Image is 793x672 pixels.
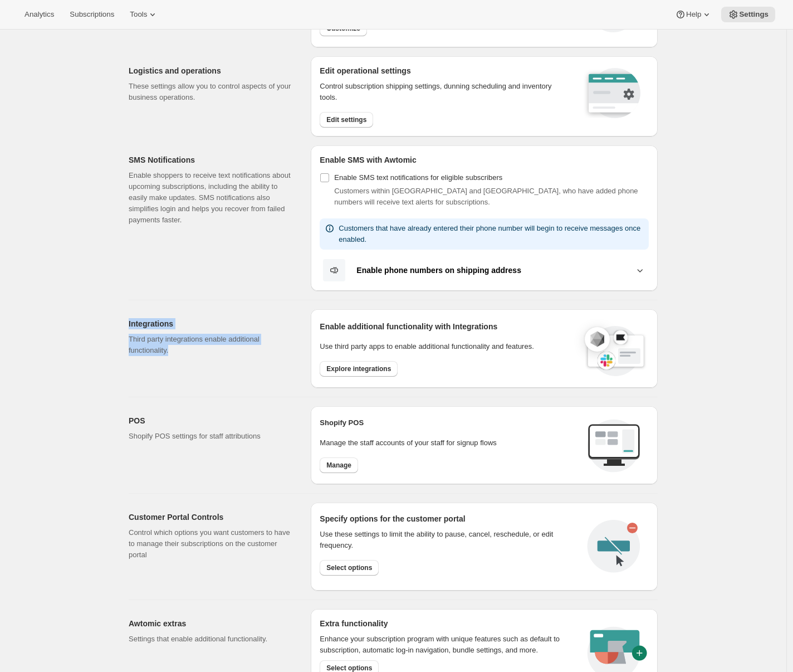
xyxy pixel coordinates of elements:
p: Use third party apps to enable additional functionality and features. [320,341,574,352]
button: Tools [123,7,165,22]
p: Settings that enable additional functionality. [129,634,293,645]
span: Customers within [GEOGRAPHIC_DATA] and [GEOGRAPHIC_DATA], who have added phone numbers will recei... [334,187,638,206]
p: Customers that have already entered their phone number will begin to receive messages once enabled. [339,223,644,245]
p: Enable shoppers to receive text notifications about upcoming subscriptions, including the ability... [129,170,293,226]
span: Tools [130,10,147,19]
span: Settings [739,10,768,19]
span: Analytics [25,10,54,19]
h2: Shopify POS [320,417,579,428]
span: Help [686,10,701,19]
h2: Integrations [129,318,293,329]
span: Subscriptions [70,10,114,19]
p: These settings allow you to control aspects of your business operations. [129,81,293,103]
button: Subscriptions [63,7,121,22]
h2: Enable additional functionality with Integrations [320,321,574,332]
p: Manage the staff accounts of your staff for signup flows [320,437,579,449]
button: Analytics [18,7,61,22]
div: Use these settings to limit the ability to pause, cancel, reschedule, or edit frequency. [320,529,579,551]
h2: Awtomic extras [129,618,293,629]
p: Shopify POS settings for staff attributions [129,431,293,442]
h2: Extra functionality [320,618,388,629]
p: Third party integrations enable additional functionality. [129,334,293,356]
button: Help [668,7,719,22]
h2: Specify options for the customer portal [320,513,579,524]
span: Edit settings [326,115,366,124]
b: Enable phone numbers on shipping address [356,266,521,275]
button: Manage [320,457,358,473]
h2: Logistics and operations [129,65,293,76]
p: Control which options you want customers to have to manage their subscriptions on the customer po... [129,527,293,561]
span: Explore integrations [326,364,391,373]
p: Control subscription shipping settings, dunning scheduling and inventory tools. [320,81,569,103]
span: Enable SMS text notifications for eligible subscribers [334,173,502,182]
h2: Customer Portal Controls [129,512,293,523]
button: Settings [721,7,775,22]
span: Select options [326,563,372,572]
p: Enhance your subscription program with unique features such as default to subscription, automatic... [320,634,574,656]
button: Enable phone numbers on shipping address [320,259,649,282]
h2: Enable SMS with Awtomic [320,154,649,165]
h2: Edit operational settings [320,65,569,76]
button: Explore integrations [320,361,398,377]
span: Manage [326,461,351,470]
h2: SMS Notifications [129,154,293,165]
button: Select options [320,560,379,576]
button: Edit settings [320,112,373,128]
h2: POS [129,415,293,426]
